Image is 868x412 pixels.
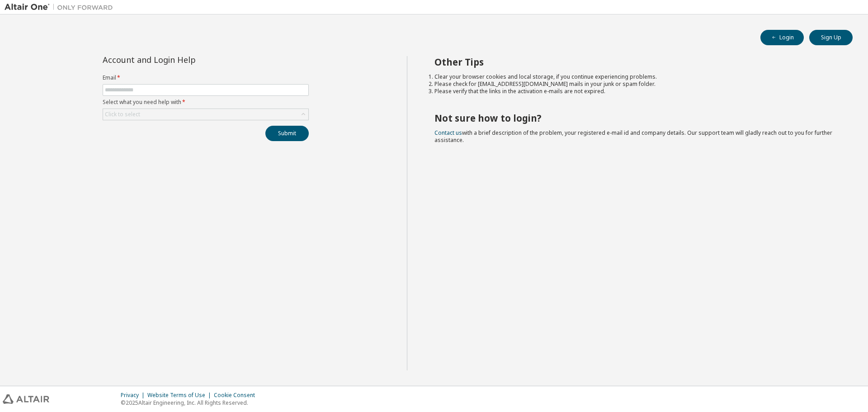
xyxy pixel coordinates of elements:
button: Login [760,30,804,45]
button: Submit [265,126,309,141]
button: Sign Up [809,30,853,45]
div: Account and Login Help [103,56,268,63]
a: Contact us [434,129,462,137]
img: altair_logo.svg [3,394,49,404]
img: Altair One [5,3,118,12]
h2: Other Tips [434,56,837,68]
h2: Not sure how to login? [434,112,837,124]
label: Select what you need help with [103,99,309,106]
label: Email [103,74,309,81]
li: Please check for [EMAIL_ADDRESS][DOMAIN_NAME] mails in your junk or spam folder. [434,81,837,88]
span: with a brief description of the problem, your registered e-mail id and company details. Our suppo... [434,129,832,144]
div: Click to select [103,109,308,120]
div: Website Terms of Use [147,392,214,399]
div: Cookie Consent [214,392,260,399]
div: Click to select [105,111,140,118]
li: Please verify that the links in the activation e-mails are not expired. [434,88,837,95]
p: © 2025 Altair Engineering, Inc. All Rights Reserved. [121,399,260,407]
div: Privacy [121,392,147,399]
li: Clear your browser cookies and local storage, if you continue experiencing problems. [434,73,837,81]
